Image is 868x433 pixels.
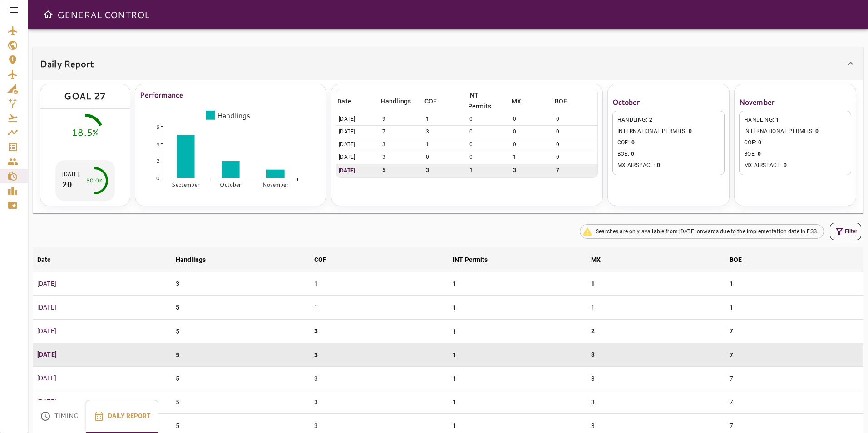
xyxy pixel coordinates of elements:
span: BOE : [617,150,720,159]
div: BOE [555,96,567,107]
div: COF [314,254,326,265]
tspan: 4 [156,140,160,148]
tspan: 2 [156,157,160,165]
h6: November [739,96,851,108]
span: BOE : [744,150,846,159]
td: 1 [467,164,511,177]
p: 20 [62,178,79,191]
td: 0 [511,138,554,151]
span: HANDLING : [617,116,720,125]
button: Filter [830,223,861,240]
td: 5 [171,343,310,367]
span: MX AIRSPACE : [617,161,720,170]
p: [DATE] [62,170,79,178]
div: MX [591,254,601,265]
div: basic tabs example [33,400,158,433]
span: COF : [744,138,846,148]
p: 1 [314,279,318,289]
td: 3 [310,343,448,367]
td: 3 [380,138,424,151]
p: [DATE] [37,350,167,359]
tspan: 0 [156,174,160,182]
td: 0 [554,113,597,126]
td: 1 [448,320,587,343]
tspan: November [262,181,289,189]
h6: Performance [140,89,321,101]
td: 0 [467,151,511,164]
div: 50.0% [86,177,103,185]
span: 0 [631,139,635,146]
p: 7 [730,326,733,336]
div: BOE [730,254,742,265]
td: 5 [171,320,310,343]
p: [DATE] [37,326,167,336]
td: 7 [725,390,863,414]
td: 0 [554,126,597,138]
h6: GENERAL CONTROL [57,7,149,22]
td: [DATE] [336,126,380,138]
td: [DATE] [336,151,380,164]
td: 3 [511,164,554,177]
p: [DATE] [37,279,167,289]
button: Timing [33,400,86,433]
td: 1 [511,151,554,164]
td: 0 [511,126,554,138]
h6: October [612,96,725,108]
td: 5 [171,390,310,414]
div: Date [337,96,351,107]
span: COF [424,96,449,107]
div: Daily Report [33,47,863,80]
span: MX [512,96,533,107]
div: Handlings [381,96,411,107]
span: 0 [631,151,634,157]
td: 0 [554,138,597,151]
span: MX [591,254,612,265]
td: 1 [725,296,863,320]
span: BOE [730,254,754,265]
span: 0 [815,128,819,134]
p: [DATE] [339,167,378,175]
td: 3 [424,164,467,177]
div: Daily Report [33,80,863,213]
p: [DATE] [37,397,167,407]
tspan: 6 [156,123,160,130]
td: 0 [467,113,511,126]
td: 9 [380,113,424,126]
td: 7 [725,367,863,390]
td: 3 [587,367,725,390]
tspan: Handlings [217,110,250,120]
p: 2 [591,326,595,336]
span: Handlings [176,254,217,265]
div: COF [424,96,437,107]
p: 1 [453,279,456,289]
td: 1 [424,138,467,151]
span: 1 [776,117,779,123]
p: [DATE] [37,374,167,383]
p: [DATE] [37,303,167,312]
td: [DATE] [336,113,380,126]
button: Open drawer [39,5,57,24]
td: 1 [587,296,725,320]
button: Daily Report [86,400,158,433]
td: 0 [554,151,597,164]
p: 5 [176,303,179,312]
td: 5 [380,164,424,177]
td: 1 [448,367,587,390]
td: 0 [511,113,554,126]
td: 5 [171,367,310,390]
td: 1 [448,390,587,414]
td: 7 [725,343,863,367]
span: HANDLING : [744,116,846,125]
p: 3 [314,326,318,336]
td: 0 [424,151,467,164]
div: GOAL 27 [64,89,106,103]
p: 1 [730,279,733,289]
h6: Daily Report [40,56,94,71]
span: MX AIRSPACE : [744,161,846,170]
span: 0 [689,128,692,134]
td: 3 [587,390,725,414]
span: COF : [617,138,720,148]
span: 0 [784,162,787,168]
span: Handlings [381,96,423,107]
td: 7 [554,164,597,177]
